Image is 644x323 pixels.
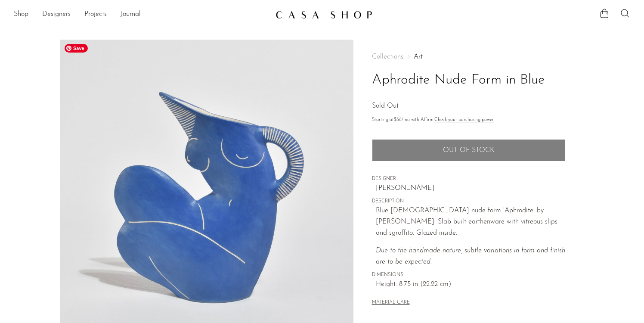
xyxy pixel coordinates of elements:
[376,183,566,194] a: [PERSON_NAME]
[372,198,566,205] span: DESCRIPTION
[14,9,28,20] a: Shop
[372,139,566,161] button: Add to cart
[372,116,566,124] p: Starting at /mo with Affirm.
[65,44,88,53] span: Save
[14,7,269,22] nav: Desktop navigation
[376,279,566,290] span: Height: 8.75 in (22.22 cm)
[372,300,410,306] button: MATERIAL CARE
[42,9,71,20] a: Designers
[372,271,566,279] span: DIMENSIONS
[394,118,402,122] span: $36
[434,118,494,122] a: Check your purchasing power - Learn more about Affirm Financing (opens in modal)
[372,102,399,109] span: Sold Out
[443,146,494,155] span: Out of stock
[372,69,566,91] h1: Aphrodite Nude Form in Blue
[372,53,566,60] nav: Breadcrumbs
[376,205,566,239] p: Blue [DEMOGRAPHIC_DATA] nude form ‘Aphrodite’ by [PERSON_NAME]. Slab-built earthenware with vitre...
[414,53,423,60] a: Art
[14,7,269,22] ul: NEW HEADER MENU
[376,247,565,265] em: Due to the handmade nature, subtle variations in form and finish are to be expected.
[121,9,141,20] a: Journal
[372,175,566,183] span: DESIGNER
[84,9,107,20] a: Projects
[372,53,403,60] span: Collections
